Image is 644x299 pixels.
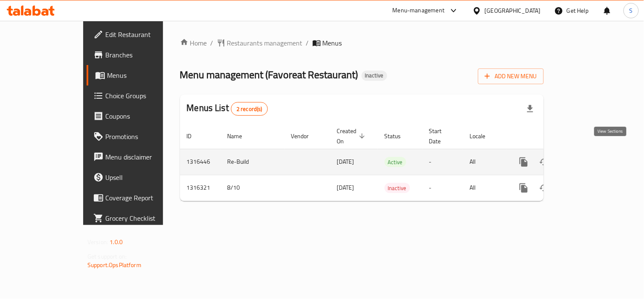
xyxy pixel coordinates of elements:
a: Menu disclaimer [87,147,191,167]
button: Change Status [534,178,554,198]
a: Choice Groups [87,85,191,106]
span: Restaurants management [227,38,303,48]
span: [DATE] [337,156,354,167]
span: Coupons [105,111,184,121]
a: Grocery Checklist [87,208,191,228]
span: 1.0.0 [110,236,123,248]
div: Menu-management [393,6,445,16]
span: Menus [107,70,184,80]
a: Edit Restaurant [87,24,191,45]
button: Add New Menu [478,68,544,84]
table: enhanced table [180,123,602,201]
span: Coverage Report [105,193,184,203]
a: Support.OpsPlatform [87,259,141,271]
span: Locale [470,131,497,141]
span: Get support on: [87,251,127,262]
span: Branches [105,50,184,60]
span: Choice Groups [105,91,184,101]
a: Promotions [87,126,191,147]
a: Branches [87,45,191,65]
a: Coupons [87,106,191,126]
button: Change Status [534,152,554,172]
td: Re-Build [221,149,284,175]
span: Menus [323,38,342,48]
span: Created On [337,126,368,146]
span: [DATE] [337,182,354,193]
span: Name [228,131,253,141]
span: Edit Restaurant [105,29,184,40]
td: 1316446 [180,149,221,175]
span: Menu disclaimer [105,152,184,162]
span: Grocery Checklist [105,213,184,223]
div: [GEOGRAPHIC_DATA] [485,6,541,15]
span: Inactive [385,183,410,193]
div: Inactive [385,183,410,193]
div: Export file [520,99,540,119]
a: Restaurants management [217,38,303,48]
span: Add New Menu [485,71,537,82]
td: 1316321 [180,175,221,201]
div: Active [385,157,406,167]
div: Inactive [362,71,387,81]
th: Actions [507,123,602,149]
span: Menu management ( Favoreat Restaurant ) [180,65,358,84]
a: Menus [87,65,191,85]
span: S [630,6,633,15]
a: Upsell [87,167,191,188]
span: Promotions [105,131,184,142]
a: Home [180,38,207,48]
td: All [463,149,507,175]
span: Start Date [429,126,453,146]
td: - [422,175,463,201]
h2: Menus List [187,102,268,116]
td: 8/10 [221,175,284,201]
td: - [422,149,463,175]
li: / [306,38,309,48]
button: more [514,178,534,198]
a: Coverage Report [87,188,191,208]
nav: breadcrumb [180,38,544,48]
span: 2 record(s) [231,105,267,113]
button: more [514,152,534,172]
td: All [463,175,507,201]
li: / [211,38,214,48]
span: ID [187,131,203,141]
span: Status [385,131,412,141]
span: Vendor [291,131,320,141]
span: Version: [87,236,108,248]
span: Active [385,157,406,167]
div: Total records count [231,102,268,116]
span: Inactive [362,72,387,79]
span: Upsell [105,172,184,182]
